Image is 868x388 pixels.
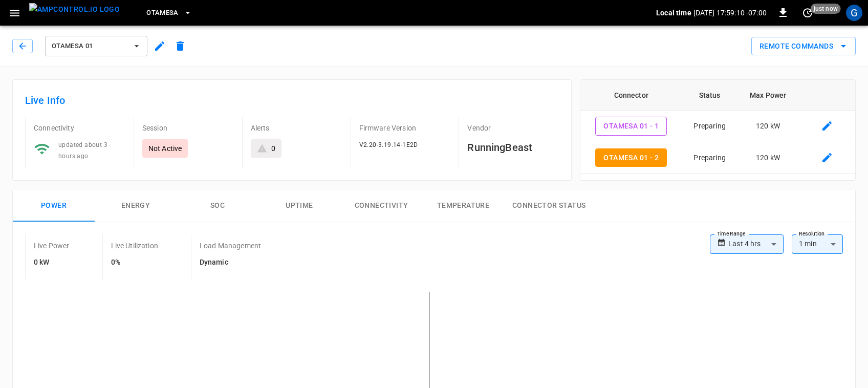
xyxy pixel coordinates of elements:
[580,80,682,111] th: Connector
[846,5,862,21] div: profile-icon
[682,142,737,174] td: Preparing
[111,257,158,268] h6: 0%
[656,8,691,18] p: Local time
[737,142,798,174] td: 120 kW
[146,7,179,19] span: OtaMesa
[580,80,855,174] table: connector table
[52,40,127,52] span: OtaMesa 01
[682,80,737,111] th: Status
[737,111,798,142] td: 120 kW
[340,189,422,222] button: Connectivity
[737,80,798,111] th: Max Power
[751,37,856,56] button: Remote Commands
[25,92,559,109] h6: Live Info
[200,241,261,251] p: Load Management
[693,8,767,18] p: [DATE] 17:59:10 -07:00
[13,189,95,222] button: Power
[95,189,177,222] button: Energy
[728,234,784,254] div: Last 4 hrs
[799,230,824,238] label: Resolution
[111,241,158,251] p: Live Utilization
[799,5,816,21] button: set refresh interval
[45,36,147,56] button: OtaMesa 01
[34,123,125,133] p: Connectivity
[717,230,746,238] label: Time Range
[177,189,258,222] button: SOC
[595,117,667,136] button: OtaMesa 01 - 1
[142,123,234,133] p: Session
[142,3,196,23] button: OtaMesa
[34,241,70,251] p: Live Power
[271,143,275,154] div: 0
[29,3,120,16] img: ampcontrol.io logo
[359,141,418,148] span: V2.20-3.19.14-1E2D
[58,141,107,160] span: updated about 3 hours ago
[811,4,841,14] span: just now
[422,189,504,222] button: Temperature
[359,123,451,133] p: Firmware Version
[504,189,594,222] button: Connector Status
[595,148,667,167] button: OtaMesa 01 - 2
[682,111,737,142] td: Preparing
[251,123,342,133] p: Alerts
[751,37,856,56] div: remote commands options
[258,189,340,222] button: Uptime
[792,234,843,254] div: 1 min
[34,257,70,268] h6: 0 kW
[200,257,261,268] h6: Dynamic
[467,123,559,133] p: Vendor
[148,143,182,154] p: Not Active
[467,139,559,156] h6: RunningBeast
